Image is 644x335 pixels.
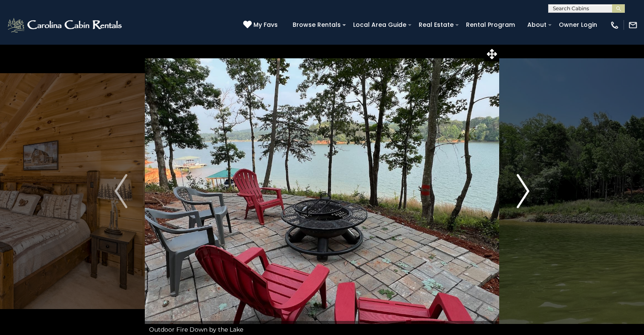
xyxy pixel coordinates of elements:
[517,174,529,208] img: arrow
[6,17,124,34] img: White-1-2.png
[253,20,278,29] span: My Favs
[243,20,280,30] a: My Favs
[288,18,345,31] a: Browse Rentals
[349,18,411,31] a: Local Area Guide
[523,18,551,31] a: About
[628,20,638,30] img: mail-regular-white.png
[555,18,601,31] a: Owner Login
[115,174,127,208] img: arrow
[462,18,519,31] a: Rental Program
[610,20,619,30] img: phone-regular-white.png
[414,18,458,31] a: Real Estate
